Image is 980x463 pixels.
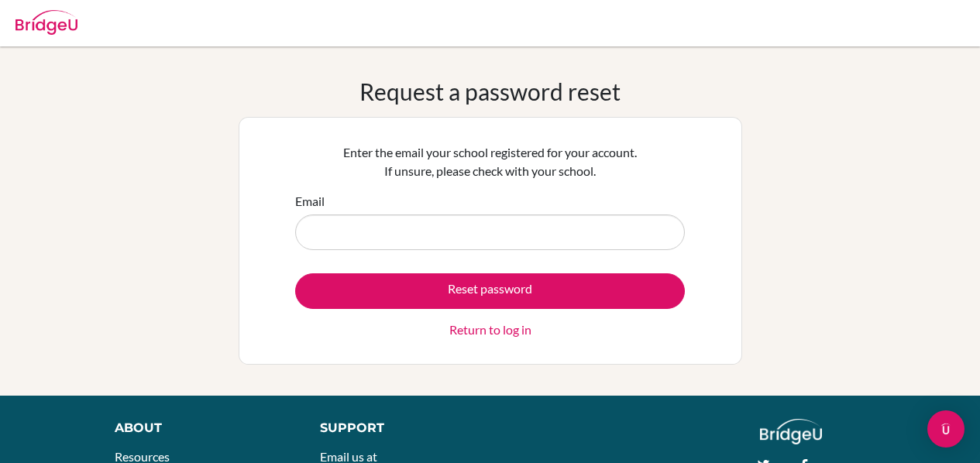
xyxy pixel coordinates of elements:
[760,419,823,444] img: logo_white@2x-f4f0deed5e89b7ecb1c2cc34c3e3d731f90f0f143d5ea2071677605dd97b5244.png
[295,273,685,309] button: Reset password
[359,77,621,105] h1: Request a password reset
[295,143,685,180] p: Enter the email your school registered for your account. If unsure, please check with your school.
[449,321,531,339] a: Return to log in
[927,410,965,448] div: Open Intercom Messenger
[115,419,285,437] div: About
[295,192,325,211] label: Email
[15,10,77,35] img: Bridge-U
[320,419,475,437] div: Support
